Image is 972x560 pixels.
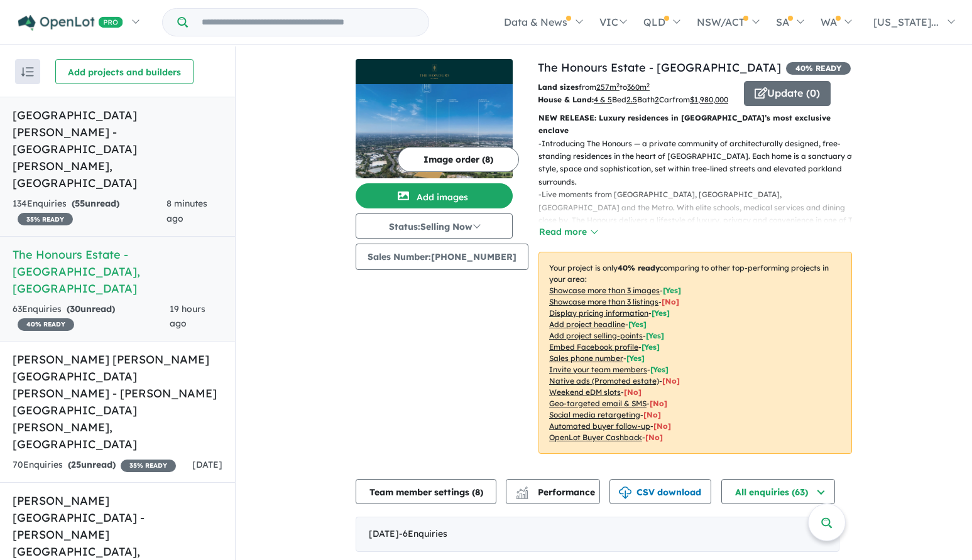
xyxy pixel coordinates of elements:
[356,59,513,178] a: The Honours Estate - Norwest LogoThe Honours Estate - Norwest
[549,331,643,340] u: Add project selling-points
[549,353,623,363] u: Sales phone number
[13,302,170,332] div: 63 Enquir ies
[538,112,852,137] p: NEW RELEASE: Luxury residences in [GEOGRAPHIC_DATA]’s most exclusive enclave
[71,459,81,470] span: 25
[13,107,222,191] h5: [GEOGRAPHIC_DATA][PERSON_NAME] - [GEOGRAPHIC_DATA][PERSON_NAME] , [GEOGRAPHIC_DATA]
[663,286,681,295] span: [ Yes ]
[538,225,598,239] button: Read more
[549,387,621,397] u: Weekend eDM slots
[619,487,631,499] img: download icon
[538,252,852,454] p: Your project is only comparing to other top-performing projects in your area: - - - - - - - - - -...
[643,410,661,419] span: [No]
[356,517,839,552] div: [DATE]
[538,60,781,75] a: The Honours Estate - [GEOGRAPHIC_DATA]
[594,95,612,104] u: 4 & 5
[786,62,851,75] span: 40 % READY
[21,67,34,77] img: sort.svg
[616,82,620,89] sup: 2
[662,376,680,385] span: [No]
[690,95,728,104] u: $ 1,980,000
[549,320,625,329] u: Add project headline
[549,433,642,442] u: OpenLot Buyer Cashback
[399,528,447,539] span: - 6 Enquir ies
[721,479,835,504] button: All enquiries (63)
[398,147,519,172] button: Image order (8)
[516,487,528,493] img: line-chart.svg
[68,459,116,470] strong: ( unread)
[13,458,176,473] div: 70 Enquir ies
[626,95,637,104] u: 2.5
[624,387,642,397] span: [No]
[75,198,85,209] span: 55
[356,244,528,270] button: Sales Number:[PHONE_NUMBER]
[70,303,80,315] span: 30
[192,459,222,470] span: [DATE]
[549,399,647,408] u: Geo-targeted email & SMS
[356,479,496,504] button: Team member settings (8)
[55,59,194,84] button: Add projects and builders
[516,490,528,498] img: bar-chart.svg
[549,297,658,306] u: Showcase more than 3 listings
[475,487,480,498] span: 8
[67,303,115,315] strong: ( unread)
[538,137,862,189] p: - Introducing The Honours — a private community of architecturally designed, free-standing reside...
[18,15,123,31] img: Openlot PRO Logo White
[549,410,640,419] u: Social media retargeting
[549,342,638,352] u: Embed Facebook profile
[13,246,222,297] h5: The Honours Estate - [GEOGRAPHIC_DATA] , [GEOGRAPHIC_DATA]
[627,82,650,92] u: 360 m
[655,95,659,104] u: 2
[121,460,176,472] span: 35 % READY
[518,487,595,498] span: Performance
[538,81,734,94] p: from
[618,263,660,272] b: 40 % ready
[596,82,620,92] u: 257 m
[620,82,650,92] span: to
[13,197,167,227] div: 134 Enquir ies
[642,342,660,352] span: [ Yes ]
[72,198,119,209] strong: ( unread)
[647,82,650,89] sup: 2
[190,9,426,36] input: Try estate name, suburb, builder or developer
[167,198,207,224] span: 8 minutes ago
[356,84,513,178] img: The Honours Estate - Norwest
[170,303,205,330] span: 19 hours ago
[652,308,670,318] span: [ Yes ]
[653,421,671,431] span: [No]
[549,421,650,431] u: Automated buyer follow-up
[13,351,222,453] h5: [PERSON_NAME] [PERSON_NAME][GEOGRAPHIC_DATA][PERSON_NAME] - [PERSON_NAME][GEOGRAPHIC_DATA][PERSON...
[549,376,659,385] u: Native ads (Promoted estate)
[549,308,648,318] u: Display pricing information
[538,94,734,106] p: Bed Bath Car from
[645,433,663,442] span: [No]
[873,16,939,28] span: [US_STATE]...
[609,479,711,504] button: CSV download
[538,82,579,92] b: Land sizes
[650,365,669,374] span: [ Yes ]
[744,81,831,106] button: Update (0)
[538,95,594,104] b: House & Land:
[506,479,600,504] button: Performance
[538,188,862,240] p: - Live moments from [GEOGRAPHIC_DATA], [GEOGRAPHIC_DATA], [GEOGRAPHIC_DATA] and the Metro. With e...
[646,331,664,340] span: [ Yes ]
[650,399,667,408] span: [No]
[361,64,508,79] img: The Honours Estate - Norwest Logo
[18,213,73,225] span: 35 % READY
[356,213,513,239] button: Status:Selling Now
[18,318,74,331] span: 40 % READY
[628,320,647,329] span: [ Yes ]
[356,183,513,208] button: Add images
[662,297,679,306] span: [ No ]
[626,353,645,363] span: [ Yes ]
[549,286,660,295] u: Showcase more than 3 images
[549,365,647,374] u: Invite your team members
